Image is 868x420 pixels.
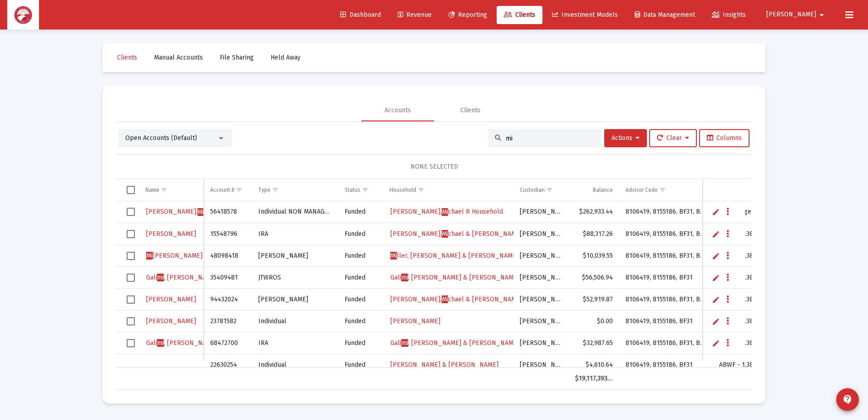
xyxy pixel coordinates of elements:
[713,223,784,245] td: ABWF - 1.38
[252,267,338,289] td: JTWROS
[204,223,252,245] td: 15548796
[593,186,613,194] div: Balance
[401,339,408,347] span: mi
[127,339,135,347] div: Select row
[127,208,135,216] div: Select row
[390,227,523,241] a: [PERSON_NAME],Michael & [PERSON_NAME]
[569,245,619,267] td: $10,039.55
[612,134,640,142] span: Actions
[575,374,613,383] div: $19,117,393.89
[390,249,519,263] a: Miller, [PERSON_NAME] & [PERSON_NAME]
[127,230,135,238] div: Select row
[712,11,746,19] span: Insights
[513,201,569,223] td: [PERSON_NAME]
[252,245,338,267] td: [PERSON_NAME]
[383,179,513,201] td: Column Household
[220,54,254,61] span: File Sharing
[390,205,504,219] a: [PERSON_NAME],Michael R Household
[146,274,217,281] span: Gali , [PERSON_NAME]
[204,267,252,289] td: 35409481
[619,223,713,245] td: 8106419, 8155186, BF31, BGFE
[197,208,204,216] span: Mi
[552,11,618,19] span: Investment Models
[619,267,713,289] td: 8106419, 8155186, BF31
[449,11,487,19] span: Reporting
[204,201,252,223] td: 56418578
[125,134,197,142] span: Open Accounts (Default)
[649,129,697,147] button: Clear
[712,295,720,304] a: Edit
[506,135,595,142] input: Search
[145,249,203,263] a: Mi[PERSON_NAME]
[362,186,369,193] span: Show filter options for column 'Status'
[145,205,221,219] a: [PERSON_NAME],Michael
[755,5,838,24] button: [PERSON_NAME]
[204,245,252,267] td: 48098418
[713,267,784,289] td: ABWF - 1.38
[146,208,220,215] span: [PERSON_NAME], chael
[145,315,197,328] a: [PERSON_NAME]
[157,339,164,347] span: mi
[146,252,153,260] span: Mi
[513,179,569,201] td: Column Custodian
[345,207,377,216] div: Funded
[110,49,144,67] a: Clients
[390,295,555,303] span: [PERSON_NAME], chael & [PERSON_NAME] Household
[145,271,218,285] a: Galimi, [PERSON_NAME]
[390,336,520,350] a: Galimi, [PERSON_NAME] & [PERSON_NAME]
[626,186,658,194] div: Advisor Code
[271,54,301,61] span: Held Away
[345,339,377,348] div: Funded
[127,295,135,304] div: Select row
[345,295,377,304] div: Funded
[117,54,137,61] span: Clients
[390,252,397,260] span: Mi
[345,186,360,194] div: Status
[145,186,159,194] div: Name
[146,317,196,325] span: [PERSON_NAME]
[252,179,338,201] td: Column Type
[127,186,135,194] div: Select all
[345,360,377,370] div: Funded
[619,245,713,267] td: 8106419, 8155186, BF31, BGFE
[713,310,784,332] td: ABWF - 1.38
[513,354,569,376] td: [PERSON_NAME]
[390,361,498,369] span: [PERSON_NAME] & [PERSON_NAME]
[712,274,720,282] a: Edit
[713,332,784,354] td: ABWF - 1.38
[569,201,619,223] td: $262,933.44
[252,201,338,223] td: Individual NON MANAGED
[147,49,210,67] a: Manual Accounts
[398,11,432,19] span: Revenue
[619,201,713,223] td: 8106419, 8155186, BF31, BGFE
[513,289,569,310] td: [PERSON_NAME]
[390,339,519,347] span: Gali , [PERSON_NAME] & [PERSON_NAME]
[713,289,784,310] td: ABWF - 1.38
[441,6,494,24] a: Reporting
[252,289,338,310] td: [PERSON_NAME]
[390,274,519,281] span: Gali , [PERSON_NAME] & [PERSON_NAME]
[252,354,338,376] td: Individual
[766,11,816,19] span: [PERSON_NAME]
[390,358,499,371] a: [PERSON_NAME] & [PERSON_NAME]
[460,106,480,115] div: Clients
[145,336,218,350] a: Galimi, [PERSON_NAME]
[390,315,441,328] a: [PERSON_NAME]
[442,208,448,216] span: Mi
[712,208,720,216] a: Edit
[145,227,197,240] a: [PERSON_NAME]
[569,267,619,289] td: $56,506.94
[146,230,196,238] span: [PERSON_NAME]
[504,11,535,19] span: Clients
[272,186,279,193] span: Show filter options for column 'Type'
[390,186,416,194] div: Household
[252,310,338,332] td: Individual
[340,11,381,19] span: Dashboard
[497,6,542,24] a: Clients
[204,310,252,332] td: 23781582
[442,230,448,238] span: Mi
[390,271,520,285] a: Galimi, [PERSON_NAME] & [PERSON_NAME]
[569,223,619,245] td: $88,317.26
[627,6,702,24] a: Data Management
[258,186,271,194] div: Type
